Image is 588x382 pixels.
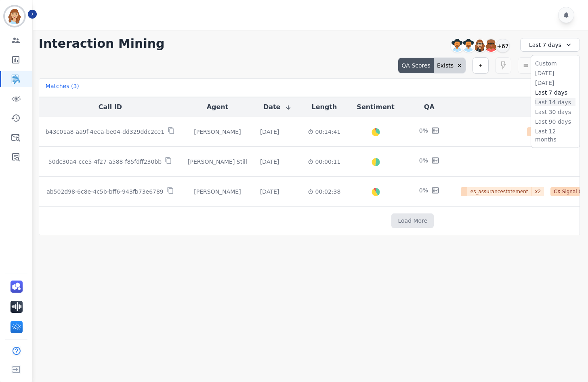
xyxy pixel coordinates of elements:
[398,58,434,73] div: QA Scores
[260,188,279,196] div: [DATE]
[39,36,165,51] h1: Interaction Mining
[308,188,340,196] div: 00:02:38
[308,158,340,166] div: 00:00:11
[535,127,575,144] li: Last 12 months
[424,102,435,112] button: QA
[532,187,544,196] span: x 2
[419,186,428,196] div: 0%
[535,79,575,87] li: [DATE]
[357,102,394,112] button: Sentiment
[46,128,164,136] p: b43c01a8-aa9f-4eea-be04-dd329ddc2ce1
[520,38,580,52] div: Last 7 days
[419,156,428,167] div: 0%
[5,6,24,26] img: Bordered avatar
[188,188,247,196] div: [PERSON_NAME]
[467,187,532,196] span: es_assurancestatement
[308,128,340,136] div: 00:14:41
[391,213,434,228] button: Load More
[496,39,510,53] div: +67
[419,127,428,137] div: 0%
[535,59,575,68] li: Custom
[535,108,575,116] li: Last 30 days
[207,102,229,112] button: Agent
[535,98,575,106] li: Last 14 days
[188,158,247,166] div: [PERSON_NAME] Still
[99,102,122,112] button: Call ID
[311,102,337,112] button: Length
[260,128,279,136] div: [DATE]
[535,69,575,77] li: [DATE]
[188,128,247,136] div: [PERSON_NAME]
[535,118,575,126] li: Last 90 days
[434,58,466,73] div: Exists
[260,158,279,166] div: [DATE]
[263,102,292,112] button: Date
[46,188,164,196] p: ab502d98-6c8e-4c5b-bff6-943fb73e6789
[46,82,79,93] div: Matches ( 3 )
[48,158,162,166] p: 50dc30a4-cce5-4f27-a588-f85fdff230bb
[535,89,575,97] li: Last 7 days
